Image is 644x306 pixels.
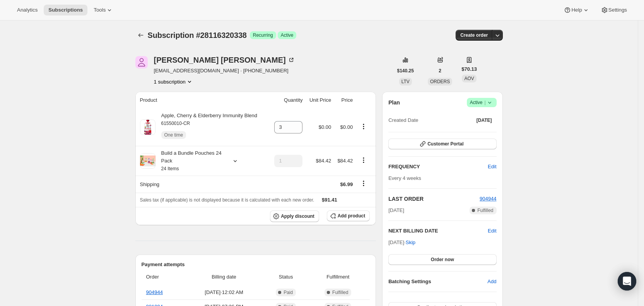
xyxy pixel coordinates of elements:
[305,92,333,109] th: Unit Price
[388,195,480,203] h2: LAST ORDER
[431,256,454,263] span: Order now
[430,79,450,84] span: ORDERS
[477,117,492,123] span: [DATE]
[470,99,494,106] span: Active
[388,163,488,171] h2: FREQUENCY
[388,116,418,124] span: Created Date
[456,30,492,41] button: Create order
[406,239,415,246] span: Skip
[357,156,370,164] button: Product actions
[266,273,306,281] span: Status
[388,239,415,245] span: [DATE] ·
[146,289,163,295] a: 904944
[311,273,365,281] span: Fulfillment
[333,92,355,109] th: Price
[460,32,488,38] span: Create order
[340,181,353,187] span: $6.99
[388,227,488,235] h2: NEXT BILLING DATE
[571,7,582,13] span: Help
[187,289,261,296] span: [DATE] · 12:02 AM
[340,124,353,130] span: $0.00
[155,112,258,143] div: Apple, Cherry & Elderberry Immunity Blend
[559,5,594,15] button: Help
[281,32,294,38] span: Active
[135,56,148,68] span: Kaitlin Brewer
[164,132,183,138] span: One time
[388,207,404,214] span: [DATE]
[140,120,155,135] img: product img
[281,213,314,219] span: Apply discount
[161,166,179,171] small: 24 Items
[388,254,496,265] button: Order now
[270,210,319,222] button: Apply discount
[94,7,106,13] span: Tools
[48,7,83,13] span: Subscriptions
[17,7,38,13] span: Analytics
[12,5,42,15] button: Analytics
[154,67,295,75] span: [EMAIL_ADDRESS][DOMAIN_NAME] · [PHONE_NUMBER]
[388,99,400,106] h2: Plan
[154,78,193,85] button: Product actions
[487,278,496,285] span: Add
[319,124,331,130] span: $0.00
[155,149,225,173] div: Build a Bundle Pouches 24 Pack
[142,268,185,285] th: Order
[439,68,441,74] span: 2
[142,261,370,268] h2: Payment attempts
[388,278,487,285] h6: Batching Settings
[154,56,295,64] div: [PERSON_NAME] [PERSON_NAME]
[480,195,496,203] button: 904944
[434,65,446,76] button: 2
[401,236,420,249] button: Skip
[427,141,463,147] span: Customer Portal
[338,213,365,219] span: Add product
[484,99,485,106] span: |
[488,227,496,235] button: Edit
[316,158,331,164] span: $84.42
[253,32,273,38] span: Recurring
[388,138,496,149] button: Customer Portal
[464,76,474,81] span: AOV
[284,289,293,296] span: Paid
[270,92,305,109] th: Quantity
[161,121,190,126] small: 61550010-CR
[388,175,421,181] span: Every 4 weeks
[397,68,414,74] span: $140.25
[135,92,270,109] th: Product
[401,79,410,84] span: LTV
[483,275,501,288] button: Add
[44,5,87,15] button: Subscriptions
[357,179,370,188] button: Shipping actions
[357,122,370,131] button: Product actions
[187,273,261,281] span: Billing date
[608,7,627,13] span: Settings
[89,5,118,15] button: Tools
[488,163,496,171] span: Edit
[337,158,353,164] span: $84.42
[135,176,270,193] th: Shipping
[477,207,493,214] span: Fulfilled
[393,65,419,76] button: $140.25
[135,30,146,41] button: Subscriptions
[327,210,370,221] button: Add product
[461,65,477,73] span: $70.13
[618,272,636,291] div: Open Intercom Messenger
[148,31,247,39] span: Subscription #28116320338
[322,197,337,203] span: $91.41
[472,115,497,126] button: [DATE]
[480,196,496,202] a: 904944
[332,289,348,296] span: Fulfilled
[596,5,632,15] button: Settings
[140,197,314,203] span: Sales tax (if applicable) is not displayed because it is calculated with each new order.
[483,161,501,173] button: Edit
